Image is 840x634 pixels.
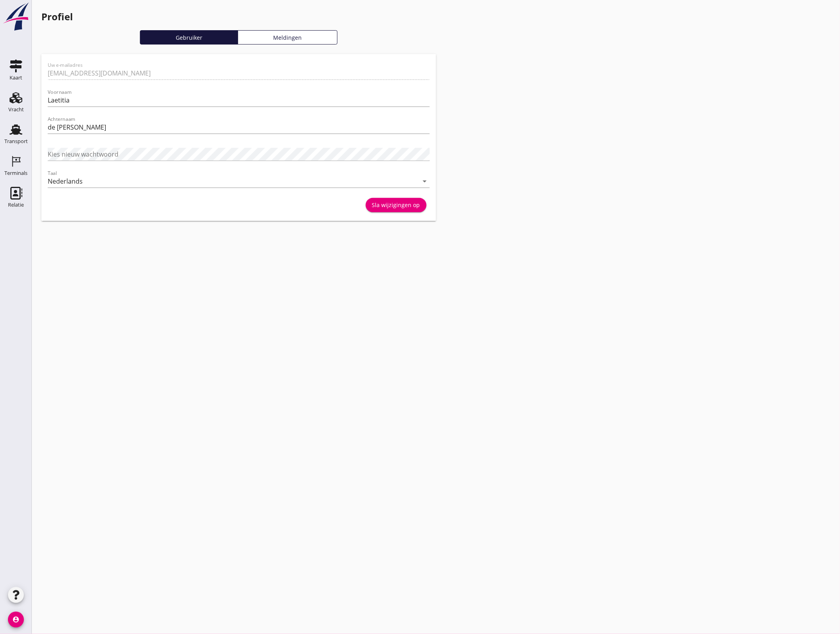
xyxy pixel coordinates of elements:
[372,201,420,209] div: Sla wijzigingen op
[48,178,83,185] div: Nederlands
[8,612,24,628] i: account_circle
[48,94,430,107] input: Voornaam
[41,10,436,24] h1: Profiel
[144,33,235,42] div: Gebruiker
[366,198,427,212] button: Sla wijzigingen op
[2,2,30,31] img: logo-small.a267ee39.svg
[8,107,24,112] div: Vracht
[241,33,334,42] div: Meldingen
[140,30,238,45] a: Gebruiker
[8,202,24,207] div: Relatie
[10,75,22,80] div: Kaart
[238,30,338,45] a: Meldingen
[4,171,27,176] div: Terminals
[48,121,430,134] input: Achternaam
[420,176,430,186] i: arrow_drop_down
[4,139,28,144] div: Transport
[48,148,430,161] input: Kies nieuw wachtwoord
